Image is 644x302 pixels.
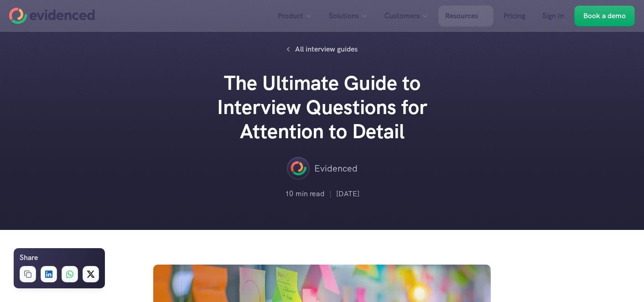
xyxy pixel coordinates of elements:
p: Evidenced [314,161,358,176]
p: Pricing [504,10,525,22]
p: Resources [445,10,478,22]
a: Home [9,8,95,24]
img: "" [287,157,310,180]
p: Solutions [329,10,359,22]
h2: The Ultimate Guide to Interview Questions for Attention to Detail [185,71,459,143]
p: Customers [384,10,420,22]
p: Product [278,10,303,22]
p: All interview guides [295,43,358,55]
a: All interview guides [281,41,363,57]
a: Book a demo [574,5,635,26]
p: 10 [285,188,293,200]
p: min read [296,188,325,200]
p: [DATE] [336,188,359,200]
p: Book a demo [583,10,626,22]
p: | [329,188,332,200]
a: Sign In [535,5,571,26]
a: Pricing [497,5,532,26]
p: Sign In [542,10,564,22]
